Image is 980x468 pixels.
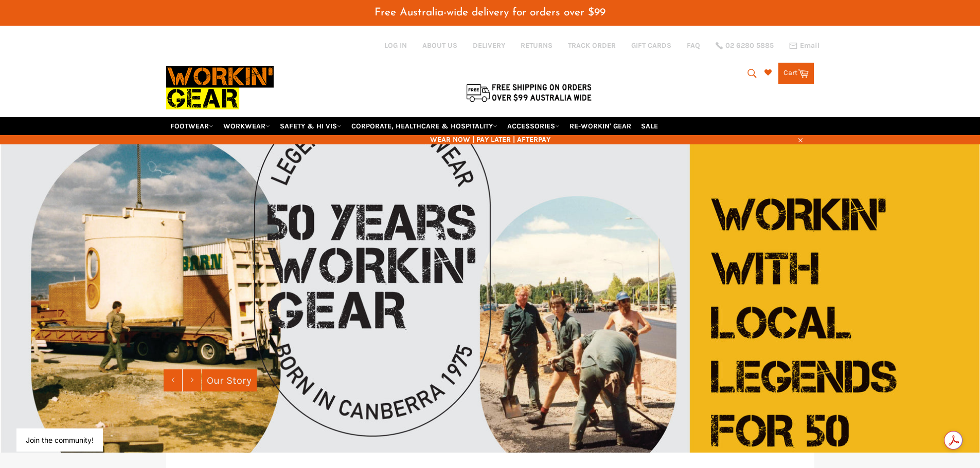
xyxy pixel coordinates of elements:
[568,41,616,50] a: TRACK ORDER
[503,117,564,135] a: ACCESSORIES
[276,117,346,135] a: SAFETY & HI VIS
[166,135,814,144] span: WEAR NOW | PAY LATER | AFTERPAY
[422,41,457,50] a: ABOUT US
[384,41,407,50] a: Log in
[725,42,774,49] span: 02 6280 5885
[347,117,502,135] a: CORPORATE, HEALTHCARE & HOSPITALITY
[800,42,819,49] span: Email
[631,41,671,50] a: GIFT CARDS
[565,117,635,135] a: RE-WORKIN' GEAR
[716,42,774,49] a: 02 6280 5885
[789,42,819,50] a: Email
[637,117,662,135] a: SALE
[375,7,605,18] span: Free Australia-wide delivery for orders over $99
[521,41,553,50] a: RETURNS
[778,63,814,84] a: Cart
[473,41,505,50] a: DELIVERY
[465,82,593,103] img: Flat $9.95 shipping Australia wide
[26,436,94,444] button: Join the community!
[219,117,274,135] a: WORKWEAR
[166,117,218,135] a: FOOTWEAR
[687,41,700,50] a: FAQ
[166,59,274,117] img: Workin Gear leaders in Workwear, Safety Boots, PPE, Uniforms. Australia's No.1 in Workwear
[202,369,257,391] a: Our Story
